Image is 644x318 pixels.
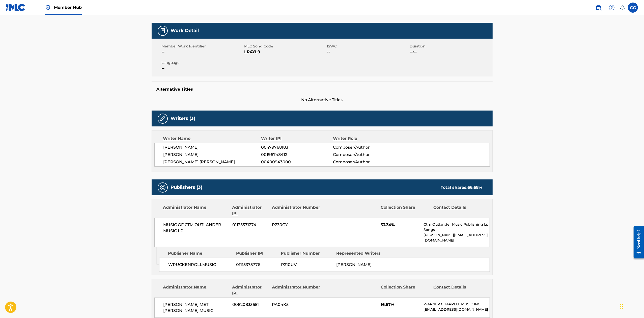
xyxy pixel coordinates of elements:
[468,185,483,190] span: 66.68 %
[272,302,321,308] span: PA04K5
[171,28,199,34] h5: Work Detail
[381,222,420,228] span: 33.34%
[232,204,268,217] div: Administrator IPI
[327,44,409,49] span: ISWC
[441,184,483,191] div: Total shares:
[163,302,229,314] span: [PERSON_NAME] MET [PERSON_NAME] MUSIC
[162,49,243,55] span: --
[333,159,398,165] span: Composer/Author
[163,136,261,142] div: Writer Name
[236,250,277,256] div: Publisher IPI
[630,222,644,262] iframe: Resource Center
[163,204,229,217] div: Administrator Name
[336,262,372,267] span: [PERSON_NAME]
[163,222,229,234] span: MUSIC OF CTM OUTLANDER MUSIC LP
[168,250,232,256] div: Publisher Name
[594,3,604,13] a: Public Search
[327,49,409,55] span: --
[244,49,326,55] span: LR4YL9
[45,5,51,11] img: Top Rightsholder
[261,159,333,165] span: 00400943000
[163,284,229,296] div: Administrator Name
[424,232,489,243] p: [PERSON_NAME][EMAIL_ADDRESS][DOMAIN_NAME]
[261,152,333,158] span: 00196748412
[272,204,321,217] div: Administrator Number
[620,5,625,10] div: Notifications
[272,284,321,296] div: Administrator Number
[381,302,420,308] span: 16.67%
[163,152,261,158] span: [PERSON_NAME]
[162,44,243,49] span: Member Work Identifier
[261,136,333,142] div: Writer IPI
[424,302,489,307] p: WARNER CHAPPELL MUSIC INC
[619,294,644,318] div: Chatwidget
[424,307,489,312] p: [EMAIL_ADDRESS][DOMAIN_NAME]
[261,144,333,150] span: 00479768183
[410,44,491,49] span: Duration
[6,4,25,11] img: MLC Logo
[434,284,483,296] div: Contact Details
[232,302,268,308] span: 00820833651
[620,299,623,314] div: Slepen
[333,144,398,150] span: Composer/Author
[281,262,332,268] span: P210UV
[333,152,398,158] span: Composer/Author
[434,204,483,217] div: Contact Details
[336,250,388,256] div: Represented Writers
[619,294,644,318] iframe: Chat Widget
[628,3,638,13] div: User Menu
[424,222,489,232] p: Ctm Outlander Music Publishing Lp Songs
[163,159,261,165] span: [PERSON_NAME] [PERSON_NAME]
[160,28,166,34] img: Work Detail
[152,97,493,103] span: No Alternative Titles
[272,222,321,228] span: P230CY
[162,65,243,71] span: --
[244,44,326,49] span: MLC Song Code
[54,5,82,10] span: Member Hub
[381,284,430,296] div: Collection Share
[410,49,491,55] span: --:--
[171,184,203,190] h5: Publishers (3)
[381,204,430,217] div: Collection Share
[333,136,398,142] div: Writer Role
[596,5,602,11] img: search
[168,262,233,268] span: WRUCKENROLLMUSIC
[232,222,268,228] span: 01135571274
[232,284,268,296] div: Administrator IPI
[162,60,243,65] span: Language
[281,250,332,256] div: Publisher Number
[157,87,488,92] h5: Alternative Titles
[236,262,277,268] span: 01115375776
[160,184,166,191] img: Publishers
[609,5,615,11] img: help
[171,116,195,121] h5: Writers (3)
[163,144,261,150] span: [PERSON_NAME]
[607,3,617,13] div: Help
[160,116,166,122] img: Writers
